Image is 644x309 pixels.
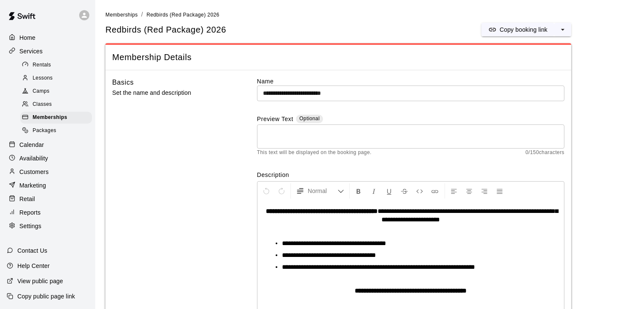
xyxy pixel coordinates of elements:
span: Memberships [33,113,67,122]
p: Availability [19,154,48,163]
p: Home [19,33,36,42]
button: Left Align [447,183,461,199]
p: Services [19,47,43,55]
p: Contact Us [17,246,47,255]
button: Format Strikethrough [397,183,412,199]
p: Retail [19,195,35,203]
button: Format Italics [367,183,381,199]
label: Name [257,77,564,86]
div: Classes [20,99,92,110]
span: Memberships [105,12,138,18]
a: Home [7,31,88,44]
button: Undo [259,183,274,199]
p: Calendar [19,141,44,149]
span: Lessons [33,74,53,83]
div: Rentals [20,59,92,71]
span: 0 / 150 characters [525,149,564,157]
div: Lessons [20,72,92,84]
label: Description [257,171,564,179]
a: Packages [20,124,95,138]
a: Camps [20,85,95,98]
span: Membership Details [112,52,564,63]
p: Settings [19,222,41,230]
a: Memberships [105,11,138,18]
p: Help Center [17,262,50,270]
button: Insert Code [412,183,427,199]
a: Marketing [7,179,88,192]
div: Camps [20,86,92,97]
button: Formatting Options [293,183,348,199]
span: Redbirds (Red Package) 2026 [146,12,219,18]
li: / [141,10,143,19]
a: Classes [20,98,95,111]
label: Preview Text [257,115,293,124]
span: Packages [33,127,56,135]
a: Lessons [20,72,95,85]
p: Customers [19,168,49,176]
button: Center Align [462,183,476,199]
a: Settings [7,220,88,232]
a: Retail [7,193,88,205]
p: Marketing [19,181,46,190]
p: Reports [19,208,41,217]
a: Rentals [20,58,95,72]
nav: breadcrumb [105,10,634,19]
span: Rentals [33,61,51,69]
button: Copy booking link [481,23,554,36]
p: Copy public page link [17,292,75,301]
button: Format Underline [382,183,396,199]
button: Right Align [477,183,492,199]
span: Optional [299,116,320,121]
button: Justify Align [492,183,507,199]
button: Format Bold [351,183,366,199]
a: Reports [7,206,88,219]
a: Availability [7,152,88,165]
button: select merge strategy [554,23,571,36]
div: Memberships [20,112,92,124]
a: Memberships [20,111,95,124]
p: Set the name and description [112,88,230,98]
button: Redo [274,183,289,199]
span: Camps [33,87,50,96]
div: split button [481,23,571,36]
a: Customers [7,166,88,178]
span: Classes [33,100,52,109]
button: Insert Link [428,183,442,199]
h6: Basics [112,77,134,88]
p: Copy booking link [500,25,547,34]
span: Redbirds (Red Package) 2026 [105,24,226,36]
div: Packages [20,125,92,137]
a: Services [7,45,88,58]
span: Normal [308,187,337,195]
span: This text will be displayed on the booking page. [257,149,372,157]
p: View public page [17,277,63,285]
a: Calendar [7,138,88,151]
